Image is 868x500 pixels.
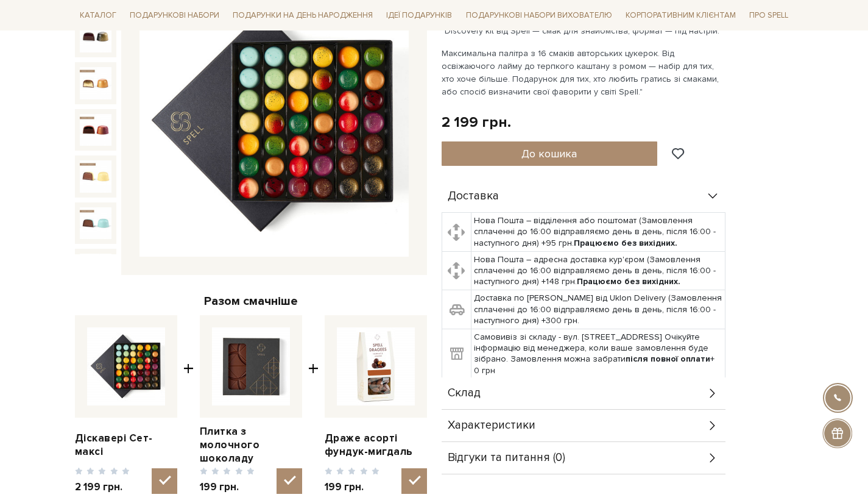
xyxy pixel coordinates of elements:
img: Діскавері Сет-максі [80,21,111,52]
span: 199 грн. [325,480,380,494]
img: Діскавері Сет-максі [80,207,111,239]
td: Самовивіз зі складу - вул. [STREET_ADDRESS] Очікуйте інформацію від менеджера, коли ваше замовлен... [471,329,725,379]
span: 199 грн. [200,480,255,494]
span: + [183,315,194,494]
td: Нова Пошта – відділення або поштомат (Замовлення сплаченні до 16:00 відправляємо день в день, піс... [471,213,725,252]
b: після повної оплати [626,354,710,364]
img: Діскавері Сет-максі [80,67,111,99]
div: Разом смачніше [75,293,427,309]
td: Нова Пошта – адресна доставка кур'єром (Замовлення сплаченні до 16:00 відправляємо день в день, п... [471,251,725,290]
img: Діскавері Сет-максі [87,327,165,405]
a: Ідеї подарунків [381,6,457,25]
span: 2 199 грн. [75,480,130,494]
a: Корпоративним клієнтам [621,5,741,26]
a: Плитка з молочного шоколаду [200,425,302,465]
a: Подарункові набори вихователю [461,5,617,26]
img: Діскавері Сет-максі [80,254,111,285]
img: Діскавері Сет-максі [80,160,111,192]
a: Драже асорті фундук-мигдаль [325,432,427,459]
td: Доставка по [PERSON_NAME] від Uklon Delivery (Замовлення сплаченні до 16:00 відправляємо день в д... [471,290,725,329]
a: Про Spell [744,6,793,25]
span: Доставка [448,191,499,202]
button: До кошика [442,141,658,166]
span: Характеристики [448,420,535,431]
a: Діскавері Сет-максі [75,432,177,459]
div: 2 199 грн. [442,113,511,132]
span: Відгуки та питання (0) [448,452,565,463]
b: Працюємо без вихідних. [577,276,680,287]
p: Максимальна палітра з 16 смаків авторських цукерок. Від освіжаючого лайму до терпкого каштану з р... [442,47,727,98]
img: Драже асорті фундук-мигдаль [337,327,415,405]
span: + [308,315,319,494]
a: Каталог [75,6,121,25]
a: Подарунки на День народження [228,6,378,25]
span: Склад [448,388,481,399]
img: Діскавері Сет-максі [80,114,111,146]
span: До кошика [521,147,577,160]
a: Подарункові набори [125,6,224,25]
img: Плитка з молочного шоколаду [212,327,290,405]
p: "Discovery kit від Spell — смак для знайомства, формат — під настрій. [442,24,727,37]
b: Працюємо без вихідних. [574,238,677,248]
